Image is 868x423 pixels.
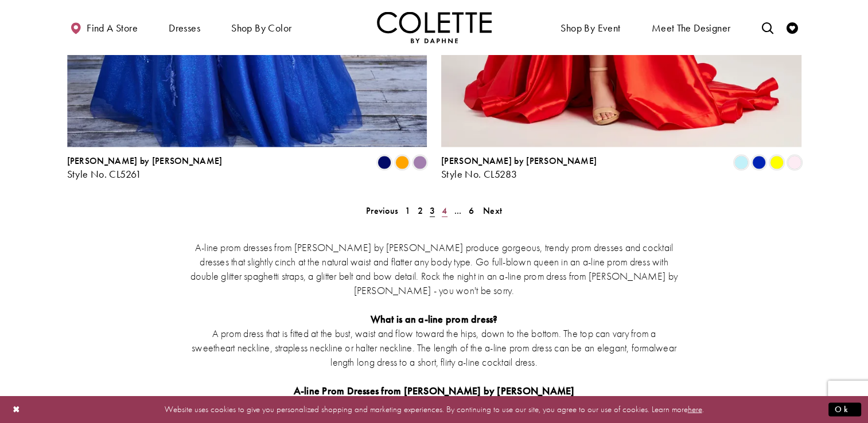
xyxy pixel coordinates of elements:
span: Style No. CL5283 [441,167,517,181]
a: 4 [438,202,450,219]
a: ... [451,202,465,219]
i: Yellow [770,156,784,170]
button: Close Dialog [7,399,26,420]
a: Next Page [480,202,505,219]
span: 4 [442,205,447,217]
strong: What is an a-line prom dress? [371,312,498,326]
span: Shop by color [228,11,294,43]
a: Toggle search [758,11,776,43]
span: 1 [405,205,410,217]
p: Website uses cookies to give you personalized shopping and marketing experiences. By continuing t... [83,402,785,417]
i: Amethyst [413,156,427,170]
a: Visit Home Page [377,11,492,43]
span: 3 [430,205,435,217]
strong: A-line Prom Dresses from [PERSON_NAME] by [PERSON_NAME] [294,384,575,397]
img: Colette by Daphne [377,11,492,43]
span: Shop By Event [560,22,620,34]
i: Sapphire [377,156,391,170]
button: Submit Dialog [828,402,861,417]
a: 2 [414,202,426,219]
span: Previous [366,205,398,217]
span: ... [454,205,462,217]
p: A-line prom dresses from [PERSON_NAME] by [PERSON_NAME] produce gorgeous, trendy prom dresses and... [190,240,678,297]
span: Current page [426,202,438,219]
p: A prom dress that is fitted at the bust, waist and flow toward the hips, down to the bottom. The ... [190,326,678,369]
span: Meet the designer [652,22,731,34]
span: [PERSON_NAME] by [PERSON_NAME] [441,155,597,167]
span: Shop By Event [558,11,623,43]
div: Colette by Daphne Style No. CL5261 [67,156,223,180]
a: here [688,404,702,415]
a: Find a store [67,11,141,43]
i: Light Blue [734,156,748,170]
i: Light Pink [788,156,801,170]
span: 2 [418,205,423,217]
span: Dresses [169,22,200,34]
span: 6 [468,205,473,217]
i: Orange [395,156,409,170]
a: 1 [402,202,414,219]
i: Royal Blue [752,156,766,170]
a: Prev Page [363,202,402,219]
span: Next [483,205,502,217]
span: Find a store [87,22,138,34]
span: Style No. CL5261 [67,167,142,181]
div: Colette by Daphne Style No. CL5283 [441,156,597,180]
span: [PERSON_NAME] by [PERSON_NAME] [67,155,223,167]
a: Check Wishlist [784,11,801,43]
span: Dresses [166,11,203,43]
a: Meet the designer [649,11,734,43]
a: 6 [465,202,477,219]
span: Shop by color [231,22,291,34]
